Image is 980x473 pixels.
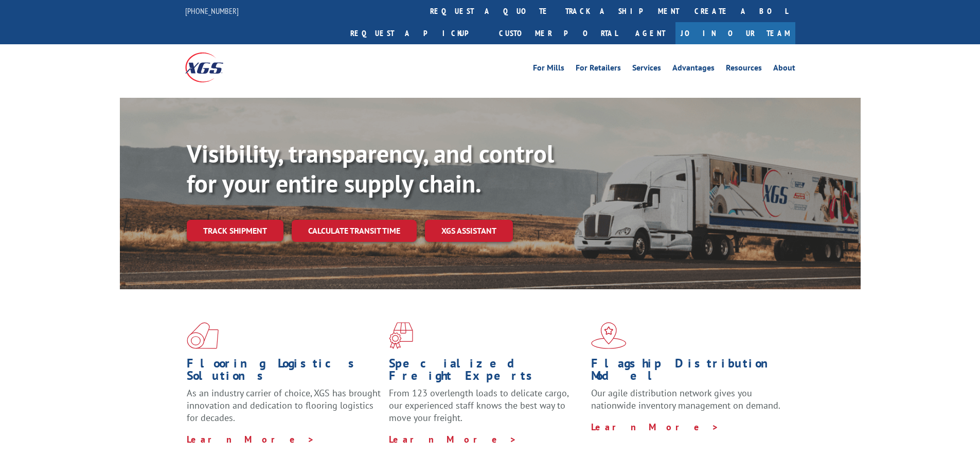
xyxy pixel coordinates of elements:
h1: Specialized Freight Experts [389,357,583,387]
h1: Flooring Logistics Solutions [187,357,381,387]
a: Resources [726,64,762,75]
img: xgs-icon-focused-on-flooring-red [389,322,413,349]
a: Services [632,64,661,75]
p: From 123 overlength loads to delicate cargo, our experienced staff knows the best way to move you... [389,387,583,433]
a: Track shipment [187,220,283,241]
b: Visibility, transparency, and control for your entire supply chain. [187,137,554,199]
a: For Mills [533,64,564,75]
a: Request a pickup [343,22,491,44]
h1: Flagship Distribution Model [591,357,786,387]
img: xgs-icon-flagship-distribution-model-red [591,322,627,349]
a: Advantages [672,64,715,75]
a: Learn More > [591,421,719,433]
img: xgs-icon-total-supply-chain-intelligence-red [187,322,219,349]
a: About [773,64,795,75]
a: Customer Portal [491,22,625,44]
a: Calculate transit time [292,220,417,242]
a: XGS ASSISTANT [425,220,513,242]
span: As an industry carrier of choice, XGS has brought innovation and dedication to flooring logistics... [187,387,381,424]
a: For Retailers [576,64,621,75]
span: Our agile distribution network gives you nationwide inventory management on demand. [591,387,780,411]
a: Learn More > [187,433,315,445]
a: Learn More > [389,433,517,445]
a: Agent [625,22,675,44]
a: [PHONE_NUMBER] [185,6,239,16]
a: Join Our Team [675,22,795,44]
